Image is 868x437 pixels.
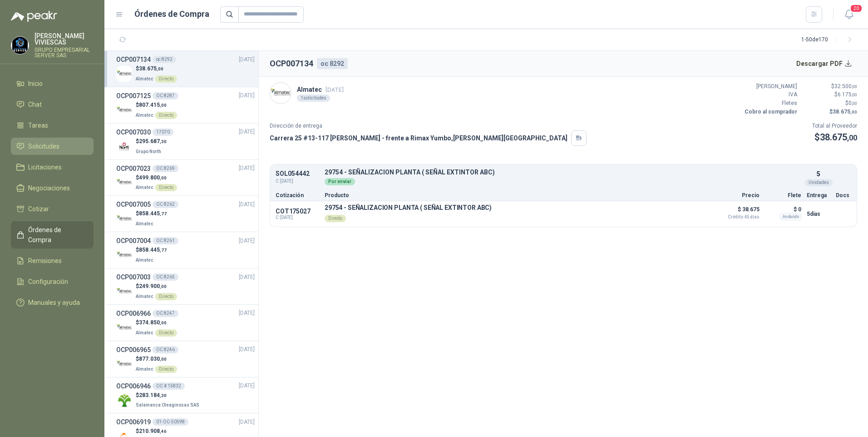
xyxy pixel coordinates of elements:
span: [DATE] [239,200,255,209]
h3: OCP007005 [116,199,151,209]
div: Directo [155,329,177,337]
span: ,77 [160,211,167,216]
a: OCP007125OC 8287[DATE] Company Logo$807.415,00AlmatecDirecto [116,91,255,119]
span: Cotizar [28,204,49,214]
img: Company Logo [116,283,132,299]
span: 38.675 [833,109,857,115]
span: 210.908 [139,428,167,434]
span: Salamanca Oleaginosas SAS [136,402,199,407]
a: OCP007005OC 8262[DATE] Company Logo$858.445,77Almatec [116,199,255,228]
span: ,00 [852,101,857,106]
p: $ [136,391,201,400]
p: $ [803,108,857,116]
p: Carrera 25 #13-117 [PERSON_NAME] - frente a Rimax Yumbo , [PERSON_NAME][GEOGRAPHIC_DATA] [270,133,567,143]
span: 283.184 [139,392,167,398]
span: [DATE] [239,273,255,282]
p: 5 días [807,209,830,219]
p: $ [136,174,177,182]
a: OCP00703017070[DATE] Company Logo$295.687,30Grupo North [116,127,255,156]
span: [DATE] [239,309,255,318]
h3: OCP006946 [116,381,151,391]
p: Flete [765,193,801,198]
span: Configuración [28,277,68,287]
div: Por enviar [325,178,355,185]
span: Almatec [136,185,153,190]
span: [DATE] [239,55,255,64]
div: 1 solicitudes [297,94,330,102]
p: $ [136,282,177,291]
img: Company Logo [270,83,291,104]
p: Total al Proveedor [812,122,857,130]
a: Inicio [11,75,94,92]
div: OC 8247 [153,310,178,317]
p: [PERSON_NAME] VIVIESCAS [35,33,94,45]
a: Remisiones [11,252,94,269]
h3: OCP007030 [116,127,151,137]
span: C: [DATE] [276,178,319,185]
p: Dirección de entrega [270,122,587,130]
a: OCP007023OC 8269[DATE] Company Logo$499.800,00AlmatecDirecto [116,164,255,192]
span: ,00 [160,103,167,108]
p: $ [136,101,177,109]
a: Manuales y ayuda [11,294,94,311]
span: 499.800 [139,174,167,181]
div: OC # 15832 [153,382,185,390]
p: IVA [743,90,797,99]
p: 5 [817,169,820,179]
h3: OCP006965 [116,345,151,355]
div: oc 8292 [153,56,176,63]
a: Tareas [11,117,94,134]
span: Crédito 45 días [714,215,759,219]
p: 29754 - SEÑALIZACION PLANTA ( SEÑAL EXTINTOR ABC) [325,204,492,211]
span: Órdenes de Compra [28,225,85,245]
div: OC 8265 [153,273,178,281]
div: Incluido [780,213,801,220]
span: ,30 [160,393,167,398]
button: 20 [841,6,857,23]
p: $ [136,318,177,327]
h3: OCP007004 [116,236,151,246]
a: Chat [11,96,94,113]
div: 01-OC-50598 [153,418,188,426]
a: Licitaciones [11,159,94,176]
span: ,46 [160,429,167,434]
a: Configuración [11,273,94,290]
a: Cotizar [11,200,94,218]
p: $ [136,355,177,363]
a: Negociaciones [11,179,94,197]
div: Unidades [805,179,833,186]
img: Logo peakr [11,11,57,22]
span: Almatec [136,76,153,81]
span: [DATE] [239,91,255,100]
p: COT175027 [276,208,319,215]
img: Company Logo [116,247,132,263]
span: Tareas [28,120,48,130]
span: Licitaciones [28,162,62,172]
a: OCP006965OC 8246[DATE] Company Logo$877.030,00AlmatecDirecto [116,345,255,373]
span: 0 [848,100,857,106]
a: OCP006946OC # 15832[DATE] Company Logo$283.184,30Salamanca Oleaginosas SAS [116,381,255,410]
div: Directo [325,215,346,222]
div: 17070 [153,129,173,136]
h3: OCP007125 [116,91,151,101]
div: oc 8292 [317,58,348,69]
span: 858.445 [139,210,167,217]
span: ,30 [160,139,167,144]
h3: OCP006919 [116,417,151,427]
img: Company Logo [116,174,132,190]
span: ,00 [852,84,857,89]
span: ,00 [852,92,857,97]
span: 20 [850,4,863,13]
img: Company Logo [116,320,132,336]
span: Almatec [136,367,153,372]
h3: OCP007134 [116,55,151,65]
span: Chat [28,99,42,109]
p: $ [803,90,857,99]
img: Company Logo [116,392,132,408]
p: $ [136,137,167,146]
div: OC 8287 [153,92,178,99]
span: 38.675 [139,65,163,72]
h2: OCP007134 [270,57,313,70]
a: OCP006966OC 8247[DATE] Company Logo$374.850,00AlmatecDirecto [116,308,255,337]
p: Fletes [743,99,797,108]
